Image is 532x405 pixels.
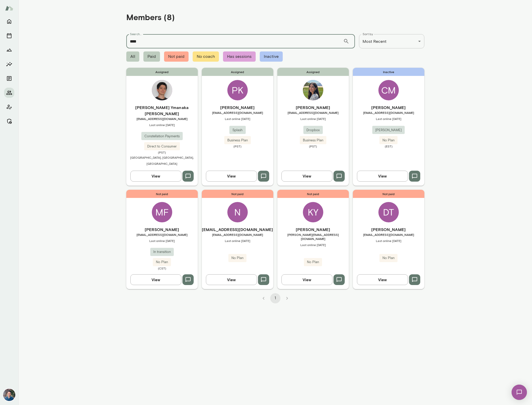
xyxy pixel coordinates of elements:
span: Not paid [126,190,198,198]
span: [EMAIL_ADDRESS][DOMAIN_NAME] [126,233,198,237]
span: Not paid [202,190,273,198]
button: Client app [4,102,14,112]
span: Last online [DATE] [353,117,424,121]
span: [EMAIL_ADDRESS][DOMAIN_NAME] [353,233,424,237]
label: Search... [130,32,142,36]
div: KY [303,202,323,222]
span: No Plan [153,260,171,265]
span: [PERSON_NAME] [372,128,405,133]
span: Assigned [126,68,198,76]
div: CM [378,80,399,100]
div: Most Recent [359,34,424,48]
span: Last online [DATE] [277,117,349,121]
span: Business Plan [224,138,251,143]
span: Direct to Consumer [144,144,180,149]
span: All [126,51,139,62]
div: MF [152,202,172,222]
span: In transition [150,249,174,254]
div: PK [227,80,248,100]
span: Assigned [277,68,349,76]
h4: Members (8) [126,12,175,22]
span: No Plan [228,255,246,261]
button: View [281,274,332,285]
span: Has sessions [223,51,256,62]
span: No coach [193,51,219,62]
span: (EST) [353,144,424,148]
button: Members [4,88,14,98]
img: Mana Sadeghi [303,80,323,100]
span: Last online [DATE] [126,123,198,127]
span: (CST) [126,266,198,270]
button: Manage [4,116,14,126]
h6: [PERSON_NAME] [353,104,424,111]
span: Constellation Payments [141,134,183,139]
nav: pagination navigation [258,293,293,303]
span: [EMAIL_ADDRESS][DOMAIN_NAME] [126,117,198,121]
span: [EMAIL_ADDRESS][DOMAIN_NAME] [277,111,349,115]
h6: [EMAIL_ADDRESS][DOMAIN_NAME] [202,226,273,233]
label: Sort by [363,32,373,36]
div: N [227,202,248,222]
span: Last online [DATE] [277,243,349,247]
span: [PERSON_NAME][EMAIL_ADDRESS][DOMAIN_NAME] [277,233,349,241]
span: Last online [DATE] [202,239,273,243]
span: (PST) [277,144,349,148]
button: Growth Plan [4,45,14,55]
button: Documents [4,73,14,84]
button: View [357,274,408,285]
span: Not paid [277,190,349,198]
button: View [130,171,181,181]
h6: [PERSON_NAME] [277,104,349,111]
img: Alex Yu [3,389,15,401]
span: Inactive [260,51,283,62]
h6: [PERSON_NAME] [202,104,273,111]
h6: [PERSON_NAME] Ymanaka [PERSON_NAME] [126,104,198,117]
h6: [PERSON_NAME] [353,226,424,233]
span: No Plan [379,255,398,261]
span: Not paid [164,51,189,62]
span: (PST) [126,150,198,154]
span: Last online [DATE] [202,117,273,121]
span: [GEOGRAPHIC_DATA], [GEOGRAPHIC_DATA], [GEOGRAPHIC_DATA] [130,156,194,165]
span: No Plan [304,260,322,265]
h6: [PERSON_NAME] [126,226,198,233]
h6: [PERSON_NAME] [277,226,349,233]
span: (PST) [202,144,273,148]
span: Business Plan [300,138,326,143]
span: [EMAIL_ADDRESS][DOMAIN_NAME] [353,111,424,115]
button: View [281,171,332,181]
button: View [206,274,257,285]
button: View [357,171,408,181]
div: pagination [126,289,424,303]
button: page 1 [270,293,280,303]
span: [EMAIL_ADDRESS][DOMAIN_NAME] [202,111,273,115]
span: Last online [DATE] [126,239,198,243]
img: Mateus Ymanaka Barretto [152,80,172,100]
span: Paid [143,51,160,62]
span: Not paid [353,190,424,198]
button: View [130,274,181,285]
span: Last online [DATE] [353,239,424,243]
span: No Plan [379,138,398,143]
div: DT [378,202,399,222]
span: Assigned [202,68,273,76]
img: Mento [5,3,13,13]
button: Insights [4,59,14,69]
span: [EMAIL_ADDRESS][DOMAIN_NAME] [202,233,273,237]
button: Sessions [4,31,14,41]
span: Inactive [353,68,424,76]
span: Splash [229,128,246,133]
button: Home [4,16,14,26]
span: Dropbox [303,128,323,133]
button: View [206,171,257,181]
